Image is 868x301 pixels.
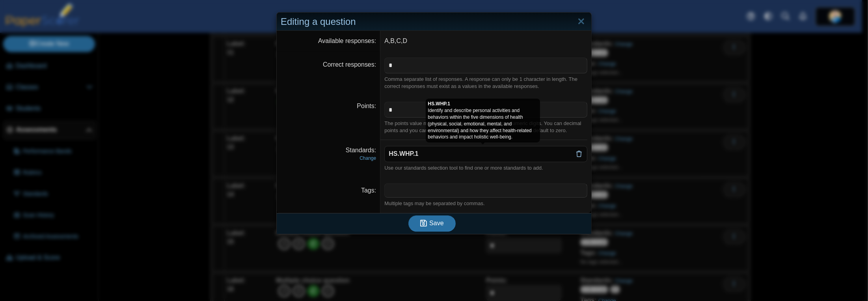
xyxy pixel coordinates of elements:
b: HS.WHP.1 [389,150,418,157]
a: Change [359,155,376,161]
div: Use our standards selection tool to find one or more standards to add. [384,165,587,172]
label: Points [357,103,376,109]
b: HS.WHP.1 [428,101,450,107]
a: Close [575,15,587,28]
div: Comma separate list of responses. A response can only be 1 character in length. The correct respo... [384,76,587,90]
span: Save [429,220,443,226]
div: Identify and describe personal activities and behaviors within the five dimensions of health (phy... [428,101,538,140]
label: Tags [361,187,376,194]
div: Multiple tags may be separated by commas. [384,200,587,207]
label: Available responses [318,37,376,44]
div: Editing a question [277,13,591,31]
dd: A,B,C,D [380,31,591,51]
label: Correct responses [323,61,376,68]
button: Save [408,215,456,231]
label: Standards [346,147,376,153]
tags: ​ [384,183,587,198]
div: The points value must be a positive number using only numeric digits. You can decimal points and ... [384,120,587,134]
